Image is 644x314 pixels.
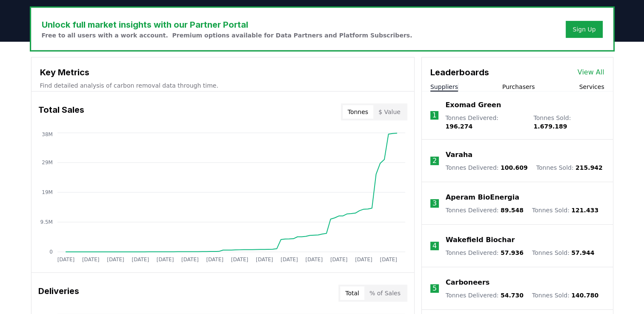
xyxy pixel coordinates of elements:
[156,257,174,263] tspan: [DATE]
[571,207,598,214] span: 121.433
[578,67,604,77] a: View All
[501,207,524,214] span: 89.548
[575,164,603,171] span: 215.942
[501,249,524,256] span: 57.936
[181,257,199,263] tspan: [DATE]
[57,257,74,263] tspan: [DATE]
[446,163,528,172] p: Tonnes Delivered :
[501,164,528,171] span: 100.609
[330,257,348,263] tspan: [DATE]
[446,277,489,288] a: Carboneers
[432,198,437,208] p: 3
[256,257,273,263] tspan: [DATE]
[40,66,406,79] h3: Key Metrics
[42,189,53,195] tspan: 19M
[42,131,53,137] tspan: 38M
[571,249,594,256] span: 57.944
[373,105,406,119] button: $ Value
[364,286,406,300] button: % of Sales
[502,83,535,91] button: Purchasers
[430,83,458,91] button: Suppliers
[566,21,602,38] button: Sign Up
[446,291,524,300] p: Tonnes Delivered :
[40,219,52,225] tspan: 9.5M
[343,105,373,119] button: Tonnes
[42,160,53,166] tspan: 29M
[445,114,525,131] p: Tonnes Delivered :
[572,25,595,34] a: Sign Up
[532,248,594,257] p: Tonnes Sold :
[532,291,598,300] p: Tonnes Sold :
[132,257,149,263] tspan: [DATE]
[446,206,524,214] p: Tonnes Delivered :
[305,257,323,263] tspan: [DATE]
[536,163,603,172] p: Tonnes Sold :
[107,257,124,263] tspan: [DATE]
[501,292,524,299] span: 54.730
[432,110,436,120] p: 1
[446,235,515,245] a: Wakefield Biochar
[231,257,248,263] tspan: [DATE]
[571,292,598,299] span: 140.780
[533,114,604,131] p: Tonnes Sold :
[40,81,406,90] p: Find detailed analysis of carbon removal data through time.
[579,83,604,91] button: Services
[446,192,519,203] a: Aperam BioEnergia
[432,283,437,294] p: 5
[446,150,472,160] a: Varaha
[38,285,79,302] h3: Deliveries
[38,103,84,120] h3: Total Sales
[42,18,412,31] h3: Unlock full market insights with our Partner Portal
[446,248,524,257] p: Tonnes Delivered :
[49,249,53,255] tspan: 0
[355,257,372,263] tspan: [DATE]
[432,156,437,166] p: 2
[445,100,501,110] a: Exomad Green
[432,241,437,251] p: 4
[82,257,99,263] tspan: [DATE]
[533,123,567,130] span: 1.679.189
[42,31,412,40] p: Free to all users with a work account. Premium options available for Data Partners and Platform S...
[445,123,472,130] span: 196.274
[206,257,223,263] tspan: [DATE]
[430,66,489,79] h3: Leaderboards
[340,286,364,300] button: Total
[280,257,298,263] tspan: [DATE]
[532,206,598,214] p: Tonnes Sold :
[380,257,397,263] tspan: [DATE]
